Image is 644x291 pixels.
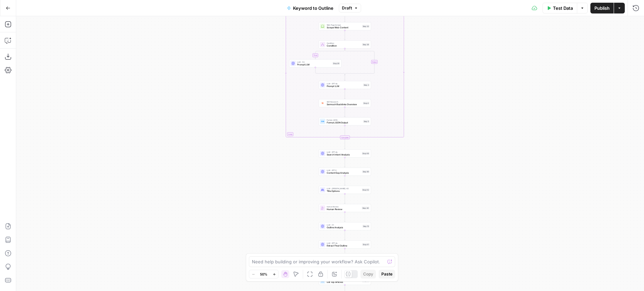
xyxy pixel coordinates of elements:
[344,194,345,204] g: Edge from step_42 to step_44
[344,12,345,22] g: Edge from step_2 to step_22
[543,3,577,13] button: Test Data
[327,205,360,208] span: Human Review
[344,212,345,222] g: Edge from step_44 to step_15
[363,271,373,277] span: Copy
[327,85,362,88] span: Prompt LLM
[379,270,395,279] button: Paste
[327,119,362,121] span: Format JSON
[327,153,361,156] span: Search Intent Analysis
[327,169,361,172] span: LLM · GPT-5
[381,271,392,277] span: Paste
[340,136,350,139] div: Complete
[327,151,361,153] span: LLM · GPT-4o
[319,22,371,30] div: Web Page ScrapeScrape Web ContentStep 22
[319,81,371,89] div: LLM · GPT-4oPrompt LLMStep 3
[344,89,345,99] g: Edge from step_3 to step_4
[327,226,361,229] span: Outline Analysis
[553,5,573,11] span: Test Data
[344,157,345,167] g: Edge from step_46 to step_60
[327,187,361,190] span: LLM · [PERSON_NAME] 4.5
[327,103,362,106] span: Semrush Backlinks Overview
[327,171,361,175] span: Content Gap Analysis
[339,4,361,12] button: Draft
[363,120,370,123] div: Step 5
[319,240,371,249] div: LLM · GPT-4oExtract Final OutlineStep 41
[327,100,362,103] span: SEO Research
[289,59,342,67] div: LLM · O3Prompt LLMStep 29
[319,99,371,107] div: SEO ResearchSemrush Backlinks OverviewStep 4
[297,63,331,66] span: Prompt LLM
[363,84,370,87] div: Step 3
[327,44,361,48] span: Condition
[319,186,371,194] div: LLM · [PERSON_NAME] 4.5Title OptionsStep 42
[327,121,362,124] span: Format JSON Output
[319,222,371,230] div: LLM · O1Outline AnalysisStep 15
[344,107,345,117] g: Edge from step_4 to step_5
[321,102,324,105] img: 3lyvnidk9veb5oecvmize2kaffdg
[344,230,345,240] g: Edge from step_15 to step_41
[362,225,370,228] div: Step 15
[344,75,345,81] g: Edge from step_26-conditional-end to step_3
[260,271,267,277] span: 50%
[319,204,371,212] div: Human ReviewHuman ReviewStep 44
[327,208,360,211] span: Human Review
[327,224,361,226] span: LLM · O1
[332,62,340,65] div: Step 29
[327,26,361,29] span: Scrape Web Content
[327,42,361,45] span: Condition
[297,61,331,63] span: LLM · O3
[327,242,361,244] span: LLM · GPT-4o
[362,25,370,28] div: Step 22
[315,49,345,59] g: Edge from step_26 to step_29
[319,136,371,139] div: Complete
[362,243,370,246] div: Step 41
[363,102,370,105] div: Step 4
[345,49,375,75] g: Edge from step_26 to step_26-conditional-end
[327,82,362,85] span: LLM · GPT-4o
[315,67,345,75] g: Edge from step_29 to step_26-conditional-end
[344,249,345,258] g: Edge from step_41 to step_45
[293,5,333,11] span: Keyword to Outline
[327,190,361,193] span: Title Options
[344,176,345,185] g: Edge from step_60 to step_42
[319,168,371,176] div: LLM · GPT-5Content Gap AnalysisStep 60
[319,149,371,157] div: LLM · GPT-4oSearch Intent AnalysisStep 46
[362,43,370,46] div: Step 26
[319,40,371,49] div: ConditionConditionStep 26
[362,188,370,192] div: Step 42
[344,139,345,149] g: Edge from step_2-iteration-end to step_46
[362,170,370,173] div: Step 60
[327,281,361,284] span: List Top Articles
[327,244,361,248] span: Extract Final Outline
[319,117,371,125] div: Format JSONFormat JSON OutputStep 5
[362,152,370,155] div: Step 46
[362,207,370,210] div: Step 44
[342,5,352,11] span: Draft
[360,270,376,279] button: Copy
[344,30,345,40] g: Edge from step_22 to step_26
[283,3,338,13] button: Keyword to Outline
[594,5,610,11] span: Publish
[590,3,614,13] button: Publish
[327,24,361,26] span: Web Page Scrape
